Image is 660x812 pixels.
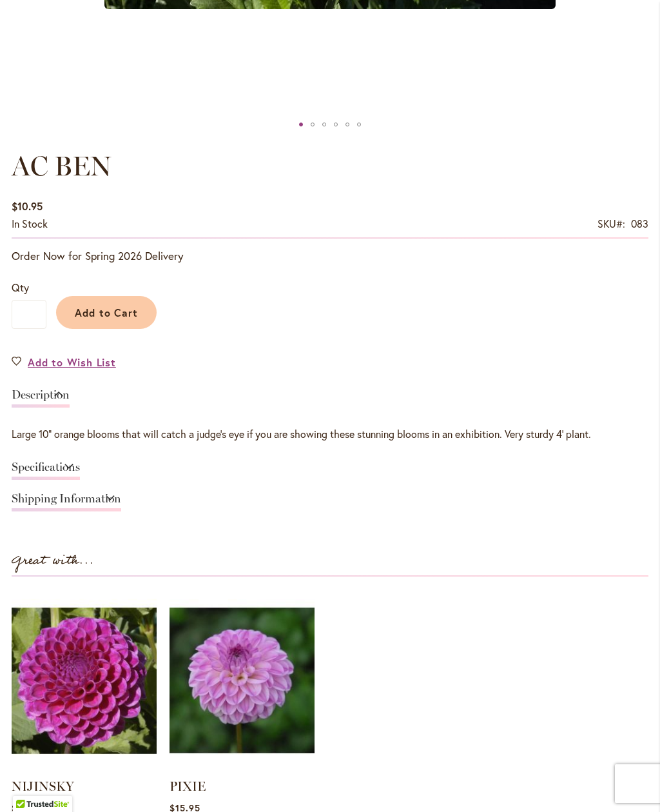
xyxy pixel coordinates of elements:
div: AC BEN [307,115,318,134]
span: Qty [12,281,29,294]
div: AC BEN [342,115,353,134]
p: Large 10” orange blooms that will catch a judge’s eye if you are showing these stunning blooms in... [12,427,648,442]
span: In stock [12,217,48,230]
img: NIJINSKY [12,589,157,771]
span: Add to Wish List [28,355,116,370]
div: AC BEN [295,115,307,134]
a: Add to Wish List [12,355,116,370]
strong: Great with... [12,550,94,571]
div: AC BEN [318,115,330,134]
div: 083 [631,217,648,232]
a: Specifications [12,461,80,480]
a: Description [12,389,70,408]
div: Detailed Product Info [12,382,648,518]
iframe: Launch Accessibility Center [10,766,46,802]
div: AC BEN [353,115,365,134]
div: AC BEN [330,115,342,134]
strong: SKU [597,217,625,230]
span: $10.95 [12,199,43,213]
a: PIXIE [170,778,206,794]
button: Add to Cart [56,296,157,329]
span: AC BEN [12,150,112,183]
a: Shipping Information [12,493,121,511]
p: Order Now for Spring 2026 Delivery [12,248,648,264]
img: PIXIE [170,589,315,771]
div: Availability [12,217,48,232]
span: Add to Cart [75,306,139,319]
